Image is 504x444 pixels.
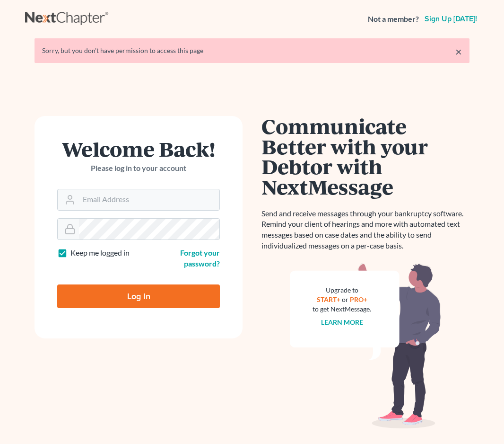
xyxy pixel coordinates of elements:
input: Email Address [79,189,219,210]
div: to get NextMessage. [313,304,371,314]
span: or [342,295,348,303]
img: nextmessage_bg-59042aed3d76b12b5cd301f8e5b87938c9018125f34e5fa2b7a6b67550977c72.svg [290,263,441,428]
strong: Not a member? [368,14,419,25]
a: START+ [317,295,340,303]
a: Learn more [321,318,363,326]
label: Keep me logged in [70,248,130,258]
input: Log In [57,284,220,308]
a: × [455,46,462,57]
p: Please log in to your account [57,163,220,174]
p: Send and receive messages through your bankruptcy software. Remind your client of hearings and mo... [261,208,469,251]
a: Forgot your password? [180,248,220,268]
h1: Welcome Back! [57,139,220,159]
a: PRO+ [350,295,367,303]
div: Sorry, but you don't have permission to access this page [42,46,462,55]
a: Sign up [DATE]! [423,15,479,23]
h1: Communicate Better with your Debtor with NextMessage [261,116,469,197]
div: Upgrade to [313,285,371,295]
